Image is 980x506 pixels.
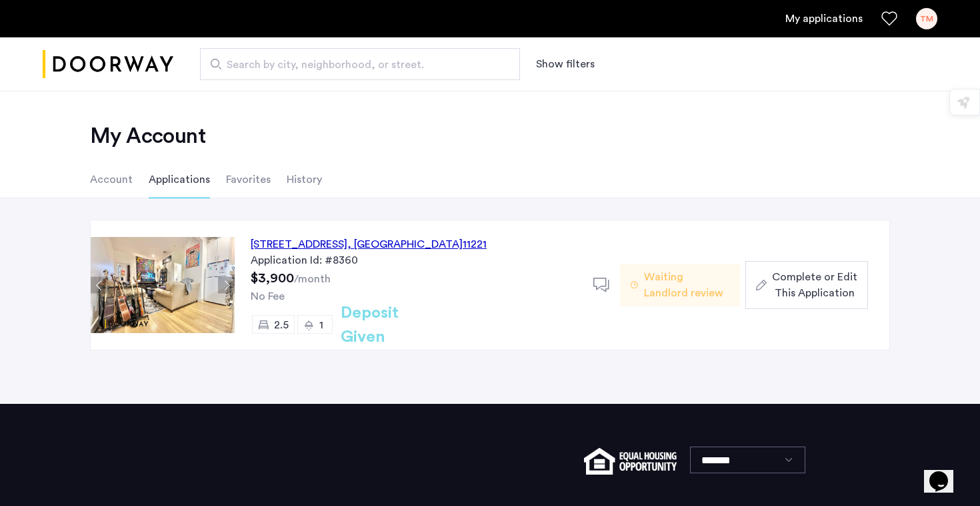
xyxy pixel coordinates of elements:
[584,448,677,475] img: equal-housing.png
[319,320,323,330] span: 1
[785,11,863,27] a: My application
[881,11,897,27] a: Favorites
[287,161,322,198] li: History
[251,291,285,302] span: No Fee
[226,161,271,198] li: Favorites
[916,8,937,29] div: TM
[227,57,483,73] span: Search by city, neighborhood, or street.
[90,161,133,198] li: Account
[90,123,890,150] h2: My Account
[251,236,487,252] div: [STREET_ADDRESS] 11221
[43,39,173,89] img: logo
[200,48,520,80] input: Apartment Search
[91,237,235,333] img: Apartment photo
[149,161,210,198] li: Applications
[91,277,107,294] button: Previous apartment
[294,274,331,284] sub: /month
[690,447,805,473] select: Language select
[218,277,235,294] button: Next apartment
[536,56,595,72] button: Show or hide filters
[251,272,294,285] span: $3,900
[274,320,289,330] span: 2.5
[43,39,173,89] a: Cazamio logo
[644,269,729,301] span: Waiting Landlord review
[251,252,577,268] div: Application Id: #8360
[924,453,967,493] iframe: chat widget
[772,269,857,301] span: Complete or Edit This Application
[341,301,447,349] h2: Deposit Given
[745,261,868,309] button: button
[347,239,463,250] span: , [GEOGRAPHIC_DATA]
